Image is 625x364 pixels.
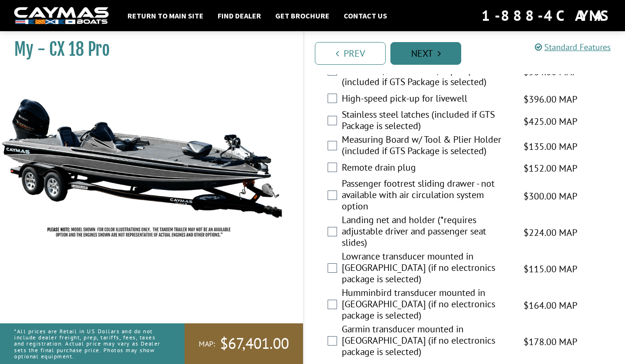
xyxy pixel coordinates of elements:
img: white-logo-c9c8dbefe5ff5ceceb0f0178aa75bf4bb51f6bca0971e226c86eb53dfe498488.png [14,7,109,25]
span: $152.00 MAP [524,161,577,175]
a: Get Brochure [270,9,334,22]
span: MAP: [199,339,215,349]
label: High-speed pick-up for livewell [342,93,512,106]
label: Lowrance transducer mounted in [GEOGRAPHIC_DATA] (if no electronics package is selected) [342,251,512,287]
span: $67,401.00 [220,334,289,354]
a: Contact Us [339,9,392,22]
span: $300.00 MAP [524,189,577,203]
label: Landing net and holder (*requires adjustable driver and passenger seat slides) [342,214,512,251]
a: Prev [315,42,386,65]
label: Remote drain plug [342,162,512,175]
span: $115.00 MAP [524,262,577,276]
span: $178.00 MAP [524,335,577,349]
label: Stainless steel latches (included if GTS Package is selected) [342,109,512,134]
div: 1-888-4CAYMAS [481,5,611,26]
a: MAP:$67,401.00 [185,323,303,364]
p: *All prices are Retail in US Dollars and do not include dealer freight, prep, tariffs, fees, taxe... [14,323,163,364]
label: Measuring Board w/ Tool & Plier Holder (included if GTS Package is selected) [342,134,512,159]
label: Humminbird transducer mounted in [GEOGRAPHIC_DATA] (if no electronics package is selected) [342,287,512,323]
span: $224.00 MAP [524,225,577,240]
h1: My - CX 18 Pro [14,39,279,60]
span: $164.00 MAP [524,298,577,312]
span: $425.00 MAP [524,114,577,129]
ul: Pagination [312,41,625,65]
a: Next [390,42,461,65]
a: Return to main site [123,9,208,22]
span: $396.00 MAP [524,92,577,106]
a: Find Dealer [213,9,266,22]
a: Standard Features [535,42,611,52]
label: Garmin transducer mounted in [GEOGRAPHIC_DATA] (if no electronics package is selected) [342,323,512,360]
label: Passenger footrest sliding drawer - not available with air circulation system option [342,178,512,214]
span: $135.00 MAP [524,139,577,154]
